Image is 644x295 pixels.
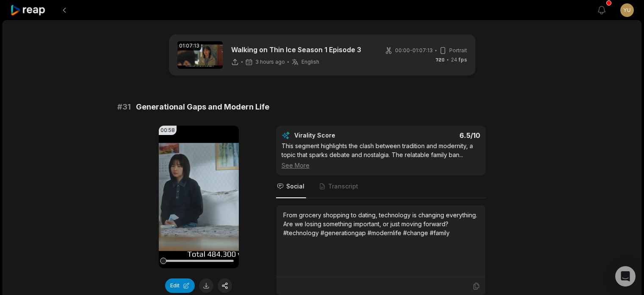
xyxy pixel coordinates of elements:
nav: Tabs [276,175,486,198]
div: 6.5 /10 [389,131,480,140]
span: 3 hours ago [255,59,285,65]
div: This segment highlights the clash between tradition and modernity, a topic that sparks debate and... [282,141,480,170]
div: From grocery shopping to dating, technology is changing everything. Are we losing something impor... [283,211,478,237]
div: Open Intercom Messenger [615,266,636,287]
div: See More [282,161,480,170]
p: Walking on Thin Ice Season 1 Episode 3 [231,45,361,55]
span: 00:00 - 01:07:13 [395,47,433,54]
div: Virality Score [294,131,385,140]
button: Edit [165,278,195,293]
span: 24 [451,56,467,64]
span: Generational Gaps and Modern Life [136,101,269,113]
span: fps [459,56,467,63]
span: English [301,59,319,65]
video: Your browser does not support mp4 format. [159,126,239,268]
span: Social [286,182,304,191]
span: Portrait [449,47,467,54]
span: # 31 [117,101,131,113]
span: Transcript [328,182,358,191]
div: 01:07:13 [177,41,201,51]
